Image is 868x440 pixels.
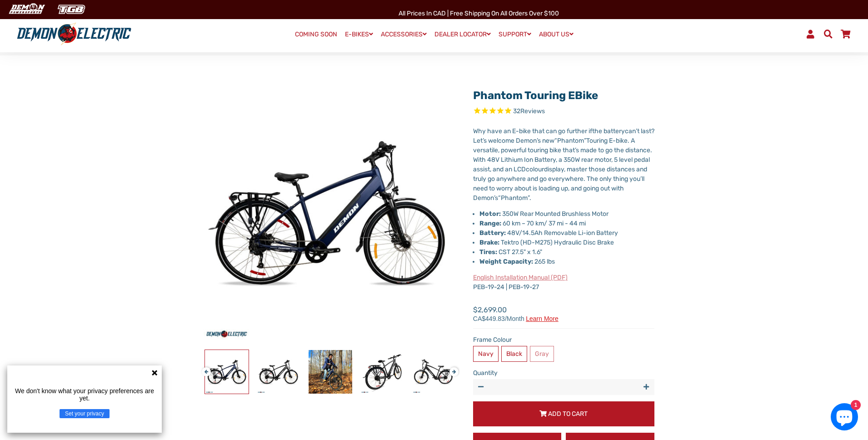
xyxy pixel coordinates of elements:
[473,305,559,322] span: $2,699.00
[399,10,559,17] span: All Prices in CAD | Free shipping on all orders over $100
[473,274,568,281] a: English Installation Manual (PDF)
[479,228,654,238] li: 48V/14.5Ah Removable Li-ion Battery
[520,107,545,115] span: Reviews
[473,401,654,426] button: Add to Cart
[501,194,528,202] span: Phantom
[479,229,506,237] strong: Battery:
[526,165,544,173] span: colour
[482,127,592,135] span: y have an E-bike that can go further if
[5,2,48,17] img: Demon Electric
[479,239,499,246] strong: Brake:
[360,350,404,394] img: Phantom Touring eBike - Demon Electric
[473,175,644,202] span: ll need to worry about is loading up, and going out with Demon
[473,379,489,395] button: Reduce item quantity by one
[640,175,642,183] span: ’
[479,238,654,247] li: Tektro (HD-M275) Hydraulic Disc Brake
[498,194,501,202] span: “
[625,127,636,135] span: can
[536,28,577,41] a: ABOUT US
[575,146,576,154] span: ’
[473,137,635,154] span: Touring E-bike. A versatile, powerful touring bike that
[479,219,654,228] li: 60 km – 70 km/ 37 mi - 44 mi
[257,350,300,394] img: Phantom Touring eBike - Demon Electric
[651,127,654,135] span: ?
[342,28,376,41] a: E-BIKES
[473,106,654,117] span: Rated 4.8 out of 5 stars 32 reviews
[479,220,501,227] strong: Range:
[584,137,586,145] span: ”
[495,194,498,202] span: s
[479,209,654,219] li: 350W Rear Mounted Brushless Motor
[479,258,533,265] strong: Weight Capacity:
[537,137,538,145] span: ’
[828,403,861,433] inbox-online-store-chat: Shopify online store chat
[473,346,499,362] label: Navy
[412,350,456,394] img: Phantom Touring eBike - Demon Electric
[205,350,249,394] img: Phantom Touring eBike - Demon Electric
[292,28,340,41] a: COMING SOON
[513,107,545,115] span: 32 reviews
[494,194,495,202] span: ’
[473,379,654,395] input: quantity
[473,165,647,183] span: display, master those distances and truly go anywhere and go everywhere. The only thing you
[557,137,584,145] span: Phantom
[53,2,90,17] img: TGB Canada
[473,89,598,102] a: Phantom Touring eBike
[378,28,430,41] a: ACCESSORIES
[473,273,654,292] p: PEB-19-24 | PEB-19-27
[309,350,352,394] img: Phantom Touring eBike
[484,137,537,145] span: s welcome Demon
[60,409,110,418] button: Set your privacy
[538,137,554,145] span: s new
[548,410,588,418] span: Add to Cart
[501,346,527,362] label: Black
[202,363,207,373] button: Previous
[14,22,135,46] img: Demon Electric logo
[530,346,554,362] label: Gray
[479,248,497,256] strong: Tires:
[495,28,534,41] a: SUPPORT
[554,137,557,145] span: “
[636,127,637,135] span: ’
[479,247,654,257] li: CST 27.5" x 1.6"
[479,257,654,266] li: 265 lbs
[431,28,494,41] a: DEALER LOCATOR
[637,127,651,135] span: t last
[473,368,654,378] label: Quantity
[473,335,654,345] label: Frame Colour
[473,137,483,145] span: Let
[639,379,654,395] button: Increase item quantity by one
[473,146,652,173] span: s made to go the distance. With 48V Lithium Ion Battery, a 350W rear motor, 5 level pedal assist,...
[479,210,501,218] strong: Motor:
[11,387,158,402] p: We don't know what your privacy preferences are yet.
[528,194,531,202] span: ”.
[592,127,625,135] span: the battery
[449,363,455,373] button: Next
[483,137,484,145] span: ’
[473,127,482,135] span: Wh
